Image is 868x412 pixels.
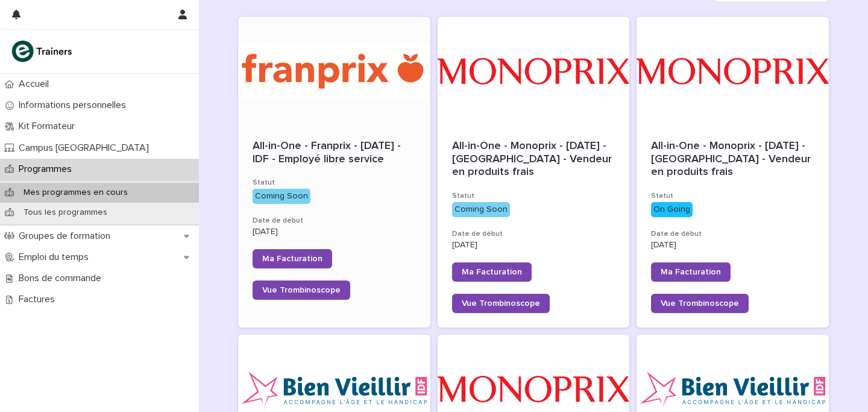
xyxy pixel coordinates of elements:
p: Bons de commande [14,273,111,284]
a: Ma Facturation [253,249,332,268]
h3: Statut [452,191,615,201]
p: Kit Formateur [14,121,84,132]
p: Programmes [14,163,81,175]
p: Tous les programmes [14,208,117,218]
h3: Statut [253,178,416,188]
p: [DATE] [452,240,615,250]
p: Emploi du temps [14,252,98,263]
span: Ma Facturation [661,268,721,276]
a: All-in-One - Monoprix - [DATE] - [GEOGRAPHIC_DATA] - Vendeur en produits fraisStatutComing SoonDa... [438,17,630,328]
p: Informations personnelles [14,100,136,111]
span: Vue Trombinoscope [661,299,739,308]
a: Vue Trombinoscope [253,280,350,300]
a: Ma Facturation [651,262,731,282]
h3: Date de début [253,216,416,226]
a: All-in-One - Monoprix - [DATE] - [GEOGRAPHIC_DATA] - Vendeur en produits fraisStatutOn GoingDate ... [637,17,829,328]
h3: Statut [651,191,814,201]
span: Ma Facturation [462,268,522,276]
p: Mes programmes en cours [14,188,137,198]
p: Factures [14,294,64,305]
a: Vue Trombinoscope [651,294,749,313]
img: K0CqGN7SDeD6s4JG8KQk [10,39,76,63]
a: Vue Trombinoscope [452,294,550,313]
span: Ma Facturation [262,255,322,263]
a: All-in-One - Franprix - [DATE] - IDF - Employé libre serviceStatutComing SoonDate de début[DATE]M... [238,17,430,328]
div: Coming Soon [253,189,310,204]
span: All-in-One - Monoprix - [DATE] - [GEOGRAPHIC_DATA] - Vendeur en produits frais [452,141,615,177]
span: Vue Trombinoscope [262,286,341,294]
h3: Date de début [651,229,814,239]
p: Campus [GEOGRAPHIC_DATA] [14,142,159,154]
p: Accueil [14,78,58,90]
span: All-in-One - Franprix - [DATE] - IDF - Employé libre service [253,141,404,165]
div: On Going [651,202,693,217]
h3: Date de début [452,229,615,239]
p: [DATE] [253,227,416,237]
a: Ma Facturation [452,262,532,282]
div: Coming Soon [452,202,510,217]
p: Groupes de formation [14,230,120,242]
span: Vue Trombinoscope [462,299,540,308]
span: All-in-One - Monoprix - [DATE] - [GEOGRAPHIC_DATA] - Vendeur en produits frais [651,141,814,177]
p: [DATE] [651,240,814,250]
